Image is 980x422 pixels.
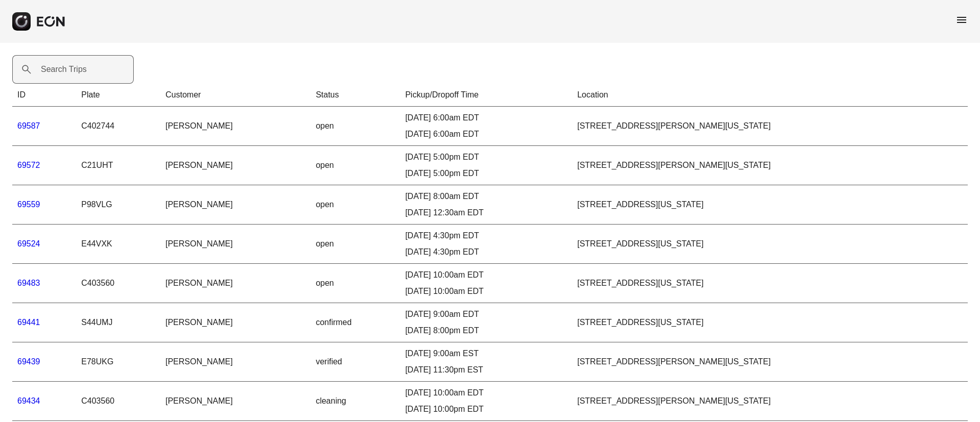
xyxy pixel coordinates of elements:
[160,264,310,303] td: [PERSON_NAME]
[76,107,160,146] td: C402744
[160,303,310,342] td: [PERSON_NAME]
[76,146,160,185] td: C21UHT
[17,357,40,366] a: 69439
[76,264,160,303] td: C403560
[41,63,87,76] label: Search Trips
[160,342,310,382] td: [PERSON_NAME]
[405,269,567,281] div: [DATE] 10:00am EDT
[572,185,968,225] td: [STREET_ADDRESS][US_STATE]
[17,121,40,130] a: 69587
[572,342,968,382] td: [STREET_ADDRESS][PERSON_NAME][US_STATE]
[76,382,160,421] td: C403560
[405,230,567,242] div: [DATE] 4:30pm EDT
[405,128,567,140] div: [DATE] 6:00am EDT
[572,382,968,421] td: [STREET_ADDRESS][PERSON_NAME][US_STATE]
[311,146,400,185] td: open
[76,84,160,107] th: Plate
[405,387,567,399] div: [DATE] 10:00am EDT
[160,146,310,185] td: [PERSON_NAME]
[76,342,160,382] td: E78UKG
[955,14,968,26] span: menu
[311,84,400,107] th: Status
[405,207,567,219] div: [DATE] 12:30am EDT
[160,84,310,107] th: Customer
[572,84,968,107] th: Location
[405,325,567,337] div: [DATE] 8:00pm EDT
[405,190,567,203] div: [DATE] 8:00am EDT
[405,246,567,258] div: [DATE] 4:30pm EDT
[17,239,40,248] a: 69524
[311,264,400,303] td: open
[572,303,968,342] td: [STREET_ADDRESS][US_STATE]
[572,264,968,303] td: [STREET_ADDRESS][US_STATE]
[160,382,310,421] td: [PERSON_NAME]
[405,285,567,297] div: [DATE] 10:00am EDT
[311,107,400,146] td: open
[160,107,310,146] td: [PERSON_NAME]
[12,84,76,107] th: ID
[311,342,400,382] td: verified
[160,225,310,264] td: [PERSON_NAME]
[400,84,572,107] th: Pickup/Dropoff Time
[17,396,40,405] a: 69434
[17,161,40,169] a: 69572
[76,225,160,264] td: E44VXK
[405,151,567,163] div: [DATE] 5:00pm EDT
[17,279,40,287] a: 69483
[405,167,567,180] div: [DATE] 5:00pm EDT
[405,403,567,415] div: [DATE] 10:00pm EDT
[160,185,310,225] td: [PERSON_NAME]
[17,200,40,209] a: 69559
[311,225,400,264] td: open
[311,303,400,342] td: confirmed
[76,303,160,342] td: S44UMJ
[76,185,160,225] td: P98VLG
[405,347,567,360] div: [DATE] 9:00am EST
[405,112,567,124] div: [DATE] 6:00am EDT
[572,225,968,264] td: [STREET_ADDRESS][US_STATE]
[17,318,40,327] a: 69441
[572,107,968,146] td: [STREET_ADDRESS][PERSON_NAME][US_STATE]
[572,146,968,185] td: [STREET_ADDRESS][PERSON_NAME][US_STATE]
[405,364,567,376] div: [DATE] 11:30pm EST
[405,308,567,320] div: [DATE] 9:00am EDT
[311,382,400,421] td: cleaning
[311,185,400,225] td: open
